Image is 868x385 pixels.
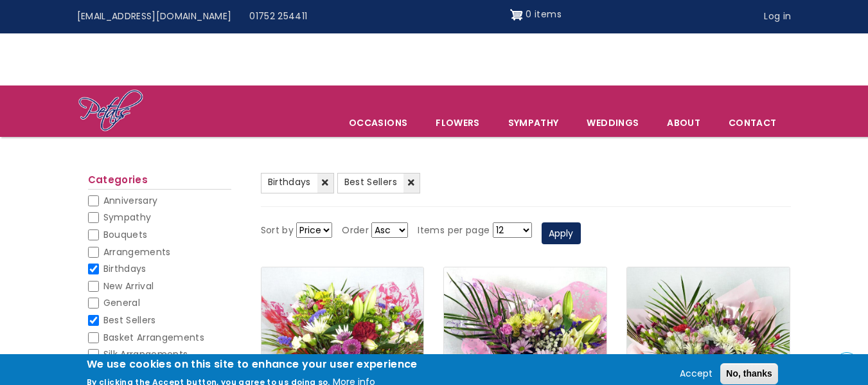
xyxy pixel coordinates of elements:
[103,314,156,327] span: Best Sellers
[68,4,241,29] a: [EMAIL_ADDRESS][DOMAIN_NAME]
[240,4,316,29] a: 01752 254411
[87,357,418,372] h2: We use cookies on this site to enhance your user experience
[720,363,778,385] button: No, thanks
[103,280,154,292] span: New Arrival
[526,8,561,21] span: 0 items
[103,228,148,241] span: Bouquets
[88,174,231,190] h2: Categories
[103,246,171,258] span: Arrangements
[510,4,523,25] img: Shopping cart
[342,223,369,238] label: Order
[78,89,144,134] img: Home
[103,211,152,224] span: Sympathy
[573,109,652,136] span: Weddings
[268,175,311,188] span: Birthdays
[103,262,146,275] span: Birthdays
[542,222,581,244] button: Apply
[103,331,205,344] span: Basket Arrangements
[261,223,294,238] label: Sort by
[653,109,714,136] a: About
[335,109,421,136] span: Occasions
[675,366,718,382] button: Accept
[103,296,140,309] span: General
[103,194,158,207] span: Anniversary
[422,109,493,136] a: Flowers
[418,223,490,238] label: Items per page
[103,348,188,361] span: Silk Arrangements
[715,109,790,136] a: Contact
[344,175,397,188] span: Best Sellers
[337,173,420,193] a: Best Sellers
[510,4,562,25] a: Shopping cart 0 items
[261,173,334,193] a: Birthdays
[755,4,800,29] a: Log in
[495,109,572,136] a: Sympathy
